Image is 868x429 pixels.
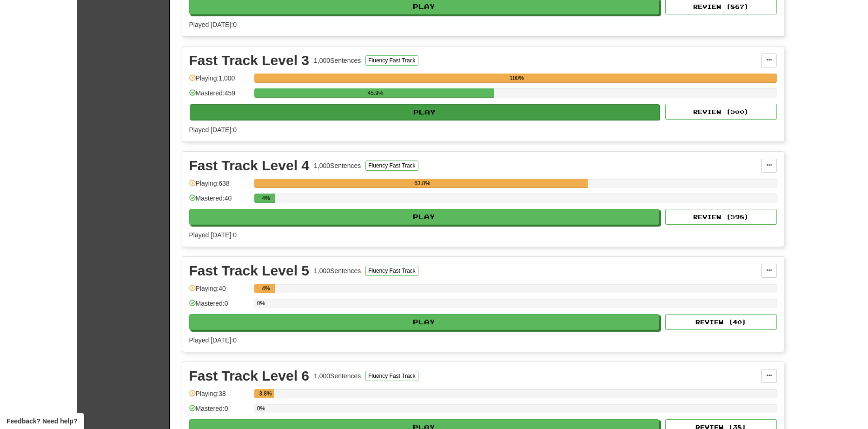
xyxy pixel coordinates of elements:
div: 3.8% [257,389,274,398]
button: Fluency Fast Track [365,161,418,171]
div: Mastered: 0 [189,404,250,419]
div: Fast Track Level 5 [189,264,310,278]
button: Play [189,209,660,225]
button: Review (500) [665,104,777,120]
div: Playing: 40 [189,284,250,299]
div: Fast Track Level 3 [189,54,310,67]
div: Playing: 1,000 [189,74,250,89]
button: Fluency Fast Track [365,266,418,276]
div: 1,000 Sentences [314,266,361,275]
div: 63.8% [257,179,588,188]
div: Playing: 638 [189,179,250,194]
div: 4% [257,194,275,203]
button: Review (598) [665,209,777,225]
div: 4% [257,284,275,293]
span: Played [DATE]: 0 [189,336,237,344]
div: Fast Track Level 4 [189,159,310,173]
button: Fluency Fast Track [365,55,418,66]
button: Review (40) [665,314,777,330]
div: 45.9% [257,88,494,98]
span: Played [DATE]: 0 [189,126,237,134]
span: Open feedback widget [7,416,77,426]
div: 1,000 Sentences [314,56,361,65]
span: Played [DATE]: 0 [189,21,237,28]
div: 100% [257,74,777,83]
div: Playing: 38 [189,389,250,404]
div: Mastered: 40 [189,194,250,209]
button: Play [190,104,660,120]
button: Fluency Fast Track [365,371,418,381]
div: Mastered: 0 [189,299,250,314]
div: Mastered: 459 [189,88,250,104]
div: 1,000 Sentences [314,161,361,170]
div: 1,000 Sentences [314,371,361,381]
button: Play [189,314,660,330]
span: Played [DATE]: 0 [189,231,237,239]
div: Fast Track Level 6 [189,369,310,383]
